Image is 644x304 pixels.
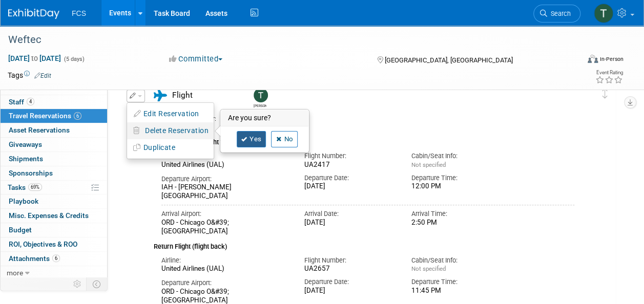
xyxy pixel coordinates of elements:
div: UA2657 [304,265,396,273]
div: United Airlines (UAL) [161,265,289,273]
div: [DATE] [304,182,396,191]
button: Committed [165,54,226,64]
i: Flight [154,90,167,101]
a: Shipments [1,152,107,166]
span: Giveaways [9,140,42,148]
span: Sponsorships [9,169,53,177]
img: Tommy Raye [254,88,268,102]
div: ORD - Chicago O&#39;[GEOGRAPHIC_DATA] [161,219,289,236]
div: Airline: [161,256,289,265]
div: Weftec [5,31,571,49]
a: Misc. Expenses & Credits [1,209,107,223]
span: Asset Reservations [9,126,70,134]
span: Misc. Expenses & Credits [9,211,89,220]
div: Tommy Raye [251,88,269,108]
div: 11:45 PM [411,287,503,295]
h3: Are you sure? [221,110,308,126]
div: [DATE] [304,287,396,295]
span: 6 [52,254,60,262]
span: Playbook [9,197,38,205]
button: Delete Reservation [127,123,214,138]
a: Attachments6 [1,252,107,266]
div: [DATE] [304,219,396,227]
td: Tags [8,70,51,80]
a: Giveaways [1,138,107,151]
i: Click and drag to move item [603,89,608,99]
span: Not specified [411,265,445,272]
button: Duplicate [127,140,214,155]
a: Playbook [1,194,107,208]
div: 2:50 PM [411,219,503,227]
span: Not specified [411,161,445,168]
div: Departure Flight (flight to the event) [154,132,574,147]
div: Cabin/Seat Info: [411,256,503,265]
span: [DATE] [DATE] [8,54,61,63]
span: Booth [9,83,40,92]
span: [GEOGRAPHIC_DATA], [GEOGRAPHIC_DATA] [385,56,513,64]
span: 6 [74,112,81,120]
div: Arrival Time: [411,209,503,219]
a: Yes [237,131,266,147]
span: Attachments [9,254,60,263]
a: Edit [34,72,51,79]
div: Airline: [161,151,289,161]
a: Search [533,5,580,23]
div: 12:00 PM [411,182,503,191]
div: Flight Number: [304,256,396,265]
span: Budget [9,226,32,234]
a: Staff4 [1,95,107,109]
a: Budget [1,223,107,237]
td: Toggle Event Tabs [87,277,108,291]
span: Travel Reservations [9,112,81,120]
span: (5 days) [63,56,85,62]
span: Tasks [8,183,42,191]
div: Event Rating [595,70,623,75]
span: Staff [9,98,34,106]
a: Sponsorships [1,166,107,180]
img: Tommy Raye [594,4,613,23]
div: United Airlines (UAL) [161,161,289,169]
span: to [30,54,39,62]
span: ROI, Objectives & ROO [9,240,77,248]
a: more [1,266,107,280]
div: Tommy Raye [254,102,266,108]
div: Departure Date: [304,277,396,287]
span: Shipments [9,155,43,163]
img: ExhibitDay [8,9,59,19]
button: Edit Reservation [127,106,214,121]
div: IAH - [PERSON_NAME][GEOGRAPHIC_DATA] [161,183,289,201]
div: Flight Number: [304,151,396,161]
div: Departure Time: [411,173,503,183]
div: UA2417 [304,161,396,169]
span: Flight [172,91,193,100]
span: Search [547,10,571,17]
span: 4 [27,98,34,105]
img: Format-Inperson.png [588,55,598,63]
span: more [7,269,23,277]
div: Arrival Date: [304,209,396,219]
a: Asset Reservations [1,123,107,137]
div: Departure Airport: [161,175,289,184]
span: 69% [28,183,42,191]
a: No [271,131,298,147]
div: Event Format [534,53,624,69]
a: Tasks69% [1,181,107,194]
div: In-Person [599,55,624,63]
a: ROI, Objectives & ROO [1,237,107,251]
span: Delete Reservation [145,126,209,135]
div: Departure Date: [304,173,396,183]
div: Cabin/Seat Info: [411,151,503,161]
div: Departure Airport: [161,278,289,288]
div: Return Flight (flight back) [154,236,574,252]
span: FCS [72,9,86,17]
a: Travel Reservations6 [1,109,107,123]
div: Arrival Airport: [161,209,289,219]
td: Personalize Event Tab Strip [69,277,87,291]
div: Departure Time: [411,277,503,287]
